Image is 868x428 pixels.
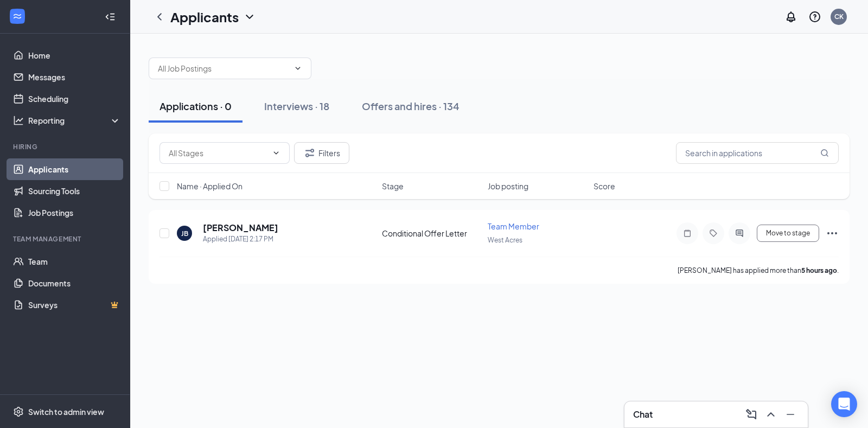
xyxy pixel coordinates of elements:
[158,62,289,74] input: All Job Postings
[181,229,188,238] div: JB
[294,142,349,164] button: Filter Filters
[153,10,166,23] svg: ChevronLeft
[382,228,481,239] div: Conditional Offer Letter
[382,181,404,191] span: Stage
[28,294,121,316] a: SurveysCrown
[203,234,278,245] div: Applied [DATE] 2:17 PM
[28,406,104,417] div: Switch to admin view
[159,99,232,113] div: Applications · 0
[784,408,797,421] svg: Minimize
[801,266,837,274] b: 5 hours ago
[28,180,121,202] a: Sourcing Tools
[707,229,720,238] svg: Tag
[782,406,799,423] button: Minimize
[13,406,24,417] svg: Settings
[743,406,760,423] button: ComposeMessage
[264,99,329,113] div: Interviews · 18
[757,225,819,242] button: Move to stage
[293,64,302,73] svg: ChevronDown
[272,149,280,157] svg: ChevronDown
[169,147,267,159] input: All Stages
[28,251,121,272] a: Team
[826,227,839,240] svg: Ellipses
[764,408,777,421] svg: ChevronUp
[488,236,522,244] span: West Acres
[243,10,256,23] svg: ChevronDown
[12,11,23,22] svg: WorkstreamLogo
[170,8,239,26] h1: Applicants
[105,11,116,22] svg: Collapse
[303,146,316,159] svg: Filter
[362,99,459,113] div: Offers and hires · 134
[28,158,121,180] a: Applicants
[177,181,242,191] span: Name · Applied On
[678,266,839,275] p: [PERSON_NAME] has applied more than .
[28,88,121,110] a: Scheduling
[28,44,121,66] a: Home
[13,234,119,244] div: Team Management
[676,142,839,164] input: Search in applications
[28,66,121,88] a: Messages
[28,115,122,126] div: Reporting
[745,408,758,421] svg: ComposeMessage
[488,181,528,191] span: Job posting
[203,222,278,234] h5: [PERSON_NAME]
[820,149,829,157] svg: MagnifyingGlass
[681,229,694,238] svg: Note
[808,10,821,23] svg: QuestionInfo
[28,202,121,223] a: Job Postings
[13,142,119,151] div: Hiring
[28,272,121,294] a: Documents
[762,406,780,423] button: ChevronUp
[834,12,844,21] div: CK
[488,221,539,231] span: Team Member
[593,181,615,191] span: Score
[831,391,857,417] div: Open Intercom Messenger
[784,10,797,23] svg: Notifications
[13,115,24,126] svg: Analysis
[733,229,746,238] svg: ActiveChat
[633,408,653,420] h3: Chat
